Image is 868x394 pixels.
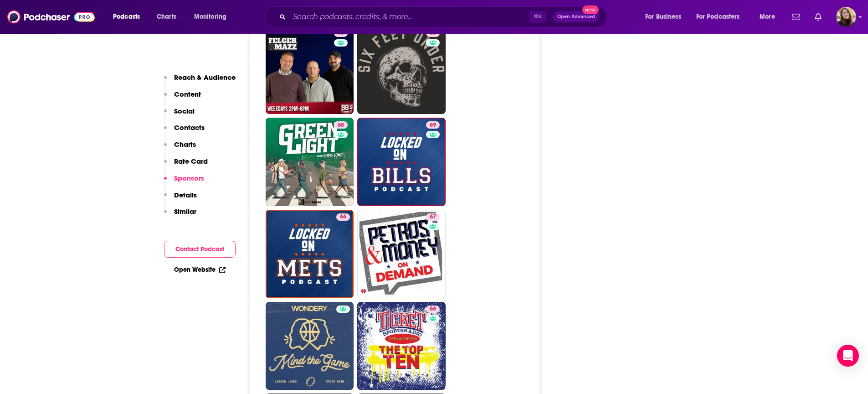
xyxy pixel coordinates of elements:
[174,174,204,182] p: Sponsors
[357,118,446,206] a: 69
[645,10,681,23] span: For Business
[188,10,238,24] button: open menu
[553,11,599,22] button: Open AdvancedNew
[430,213,436,222] span: 67
[157,10,176,23] span: Charts
[836,7,856,27] span: Logged in as katiefuchs
[336,213,350,221] a: 66
[836,7,856,27] img: User Profile
[266,210,354,298] a: 66
[164,157,208,174] button: Rate Card
[174,73,236,82] p: Reach & Audience
[426,30,440,37] a: 67
[266,26,354,114] a: 70
[113,10,140,23] span: Podcasts
[690,10,753,24] button: open menu
[164,191,197,207] button: Details
[357,210,446,298] a: 67
[426,121,440,129] a: 69
[7,8,95,26] img: Podchaser - Follow, Share and Rate Podcasts
[289,10,529,24] input: Search podcasts, credits, & more...
[696,10,740,23] span: For Podcasters
[164,73,236,90] button: Reach & Audience
[164,107,195,124] button: Social
[836,7,856,27] button: Show profile menu
[426,213,440,221] a: 67
[174,157,208,166] p: Rate Card
[557,15,595,19] span: Open Advanced
[788,9,804,25] a: Show notifications dropdown
[334,30,348,37] a: 70
[357,26,446,114] a: 67
[174,107,195,115] p: Social
[639,10,693,24] button: open menu
[174,140,196,149] p: Charts
[164,90,201,107] button: Content
[334,121,348,129] a: 68
[753,10,786,24] button: open menu
[151,10,182,24] a: Charts
[164,207,196,224] button: Similar
[529,11,546,23] span: ⌘ K
[194,10,226,23] span: Monitoring
[338,121,344,130] span: 68
[760,10,775,23] span: More
[174,266,226,274] a: Open Website
[174,207,196,216] p: Similar
[273,6,616,27] div: Search podcasts, credits, & more...
[340,213,346,222] span: 66
[164,140,196,157] button: Charts
[164,174,204,191] button: Sponsors
[174,90,201,98] p: Content
[266,118,354,206] a: 68
[430,305,436,314] span: 66
[164,123,205,140] button: Contacts
[174,123,205,132] p: Contacts
[837,345,859,367] div: Open Intercom Messenger
[582,5,599,14] span: New
[174,191,197,199] p: Details
[357,302,446,390] a: 66
[426,306,440,313] a: 66
[107,10,152,24] button: open menu
[164,241,236,258] button: Contact Podcast
[811,9,825,25] a: Show notifications dropdown
[430,121,436,130] span: 69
